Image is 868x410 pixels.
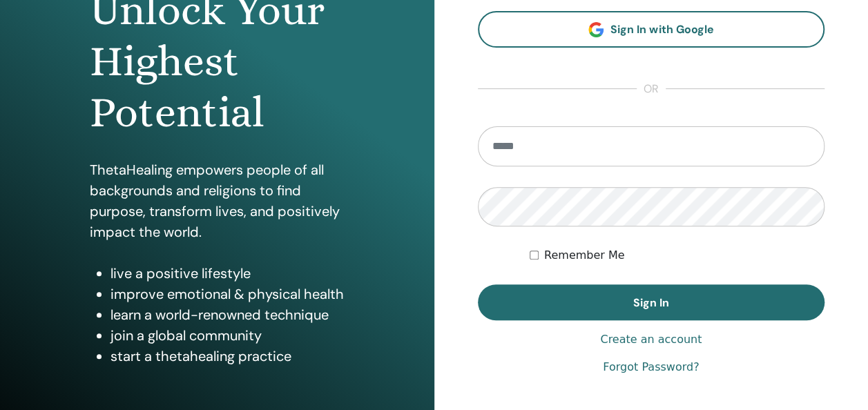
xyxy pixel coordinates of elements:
li: join a global community [110,325,345,346]
div: Keep me authenticated indefinitely or until I manually logout [530,247,824,264]
li: improve emotional & physical health [110,284,345,304]
li: start a thetahealing practice [110,346,345,367]
a: Sign In with Google [478,11,825,48]
p: ThetaHealing empowers people of all backgrounds and religions to find purpose, transform lives, a... [90,159,345,242]
li: learn a world-renowned technique [110,304,345,325]
span: Sign In with Google [610,22,713,37]
a: Create an account [600,331,702,348]
label: Remember Me [544,247,625,264]
li: live a positive lifestyle [110,263,345,284]
span: Sign In [633,295,669,310]
button: Sign In [478,284,825,320]
a: Forgot Password? [603,359,699,375]
span: or [637,81,666,97]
